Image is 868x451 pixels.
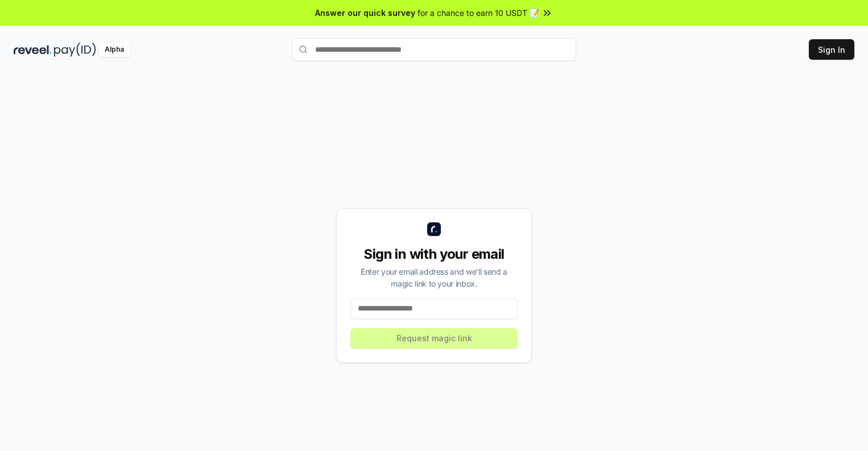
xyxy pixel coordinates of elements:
[418,7,539,19] span: for a chance to earn 10 USDT 📝
[809,39,854,60] button: Sign In
[315,7,415,19] span: Answer our quick survey
[98,43,130,57] div: Alpha
[350,245,518,263] div: Sign in with your email
[350,266,518,289] div: Enter your email address and we’ll send a magic link to your inbox.
[54,43,96,57] img: pay_id
[427,222,441,236] img: logo_small
[14,43,52,57] img: reveel_dark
